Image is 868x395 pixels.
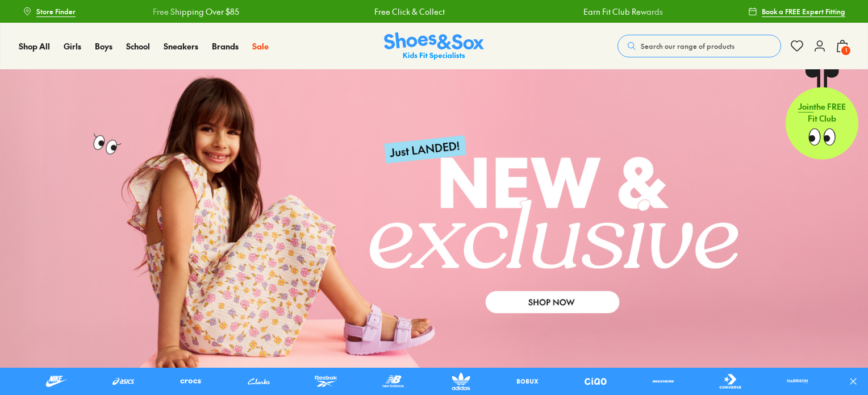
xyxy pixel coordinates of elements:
a: Jointhe FREE Fit Club [786,69,858,160]
a: Free Shipping Over $85 [152,6,238,18]
a: Brands [212,40,239,52]
span: Sneakers [164,40,198,52]
span: Join [798,101,813,112]
span: Sale [252,40,269,52]
span: 1 [840,45,852,56]
a: Sneakers [164,40,198,52]
button: Search our range of products [617,35,781,57]
p: the FREE Fit Club [786,92,858,134]
a: Earn Fit Club Rewards [582,6,662,18]
span: Search our range of products [641,41,735,51]
a: School [126,40,150,52]
span: Brands [212,40,239,52]
a: Store Finder [23,1,76,22]
a: Shop All [19,40,50,52]
span: Book a FREE Expert Fitting [762,6,845,16]
a: Sale [252,40,269,52]
a: Book a FREE Expert Fitting [748,1,845,22]
a: Boys [95,40,112,52]
button: 1 [836,34,849,59]
img: SNS_Logo_Responsive.svg [384,32,484,60]
a: Free Click & Collect [373,6,444,18]
span: School [126,40,150,52]
span: Store Finder [36,6,76,16]
a: Girls [64,40,81,52]
span: Shop All [19,40,50,52]
span: Girls [64,40,81,52]
a: Shoes & Sox [384,32,484,60]
span: Boys [95,40,112,52]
